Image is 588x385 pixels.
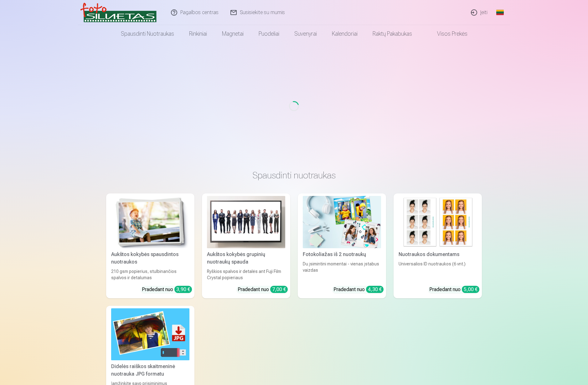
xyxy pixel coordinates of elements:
[420,25,475,43] a: Visos prekės
[394,193,482,298] a: Nuotraukos dokumentamsNuotraukos dokumentamsUniversalios ID nuotraukos (6 vnt.)Pradedant nuo 5,00 €
[399,196,477,248] img: Nuotraukos dokumentams
[174,286,192,293] div: 3,90 €
[106,193,194,298] a: Aukštos kokybės spausdintos nuotraukos Aukštos kokybės spausdintos nuotraukos210 gsm popierius, s...
[111,196,189,248] img: Aukštos kokybės spausdintos nuotraukos
[300,261,384,281] div: Du įsimintini momentai - vienas įstabus vaizdas
[182,25,214,43] a: Rinkiniai
[366,286,384,293] div: 4,30 €
[204,268,288,281] div: Ryškios spalvos ir detalės ant Fuji Film Crystal popieriaus
[109,251,192,266] div: Aukštos kokybės spausdintos nuotraukos
[396,251,479,258] div: Nuotraukos dokumentams
[111,170,477,181] h3: Spausdinti nuotraukas
[429,286,479,293] div: Pradedant nuo
[109,363,192,378] div: Didelės raiškos skaitmeninė nuotrauka JPG formatu
[111,308,189,361] img: Didelės raiškos skaitmeninė nuotrauka JPG formatu
[251,25,287,43] a: Puodeliai
[396,261,479,281] div: Universalios ID nuotraukos (6 vnt.)
[113,25,182,43] a: Spausdinti nuotraukas
[202,193,290,298] a: Aukštos kokybės grupinių nuotraukų spaudaAukštos kokybės grupinių nuotraukų spaudaRyškios spalvos...
[303,196,381,248] img: Fotokoliažas iš 2 nuotraukų
[142,286,192,293] div: Pradedant nuo
[324,25,365,43] a: Kalendoriai
[270,286,288,293] div: 7,00 €
[287,25,324,43] a: Suvenyrai
[238,286,288,293] div: Pradedant nuo
[462,286,479,293] div: 5,00 €
[109,268,192,281] div: 210 gsm popierius, stulbinančios spalvos ir detalumas
[365,25,420,43] a: Raktų pakabukas
[298,193,386,298] a: Fotokoliažas iš 2 nuotraukųFotokoliažas iš 2 nuotraukųDu įsimintini momentai - vienas įstabus vai...
[333,286,384,293] div: Pradedant nuo
[80,3,157,23] img: /v3
[300,251,384,258] div: Fotokoliažas iš 2 nuotraukų
[207,196,285,248] img: Aukštos kokybės grupinių nuotraukų spauda
[214,25,251,43] a: Magnetai
[204,251,288,266] div: Aukštos kokybės grupinių nuotraukų spauda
